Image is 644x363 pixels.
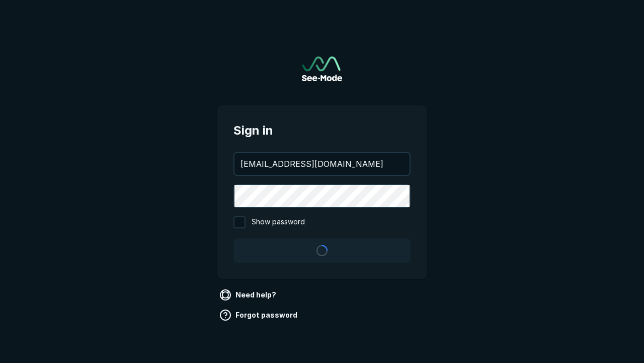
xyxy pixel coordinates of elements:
input: your@email.com [234,153,410,175]
a: Go to sign in [302,56,342,81]
a: Forgot password [217,307,301,323]
span: Sign in [233,122,411,140]
img: See-Mode Logo [302,56,342,81]
a: Need help? [217,287,280,303]
span: Show password [252,216,305,228]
